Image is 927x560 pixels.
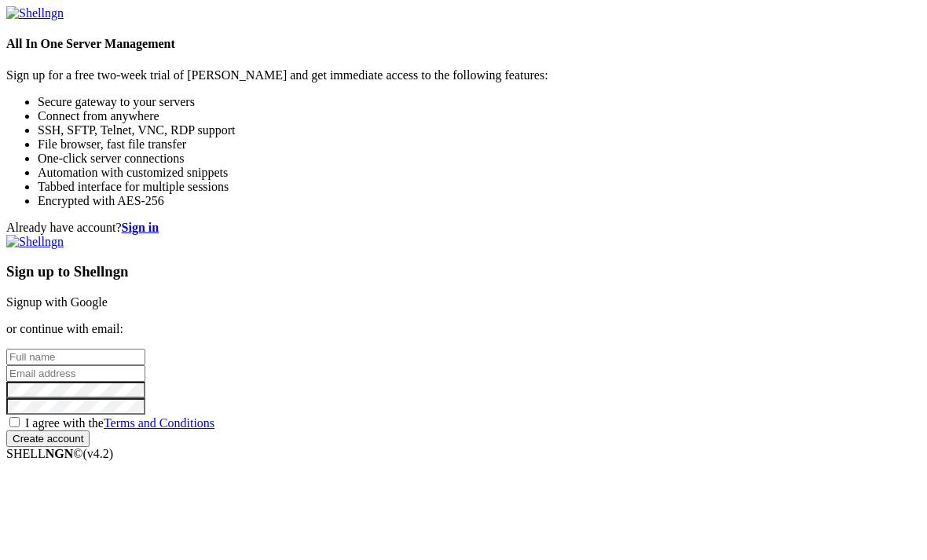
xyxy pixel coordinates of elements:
input: Full name [6,349,145,365]
img: Shellngn [6,6,64,20]
p: Sign up for a free two-week trial of [PERSON_NAME] and get immediate access to the following feat... [6,68,921,82]
p: or continue with email: [6,322,921,336]
b: NGN [46,447,74,460]
li: Encrypted with AES-256 [38,194,921,208]
li: Tabbed interface for multiple sessions [38,180,921,194]
li: Secure gateway to your servers [38,95,921,109]
li: File browser, fast file transfer [38,137,921,152]
li: Automation with customized snippets [38,166,921,180]
a: Terms and Conditions [104,416,214,430]
h3: Sign up to Shellngn [6,263,921,280]
span: I agree with the [25,416,214,430]
a: Sign in [122,221,159,234]
input: Email address [6,365,145,382]
input: Create account [6,430,90,447]
img: Shellngn [6,235,64,249]
h4: All In One Server Management [6,37,921,51]
li: Connect from anywhere [38,109,921,123]
div: Already have account? [6,221,921,235]
a: Signup with Google [6,295,108,309]
li: One-click server connections [38,152,921,166]
input: I agree with theTerms and Conditions [9,417,20,427]
span: SHELL © [6,447,113,460]
li: SSH, SFTP, Telnet, VNC, RDP support [38,123,921,137]
span: 4.2.0 [83,447,114,460]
